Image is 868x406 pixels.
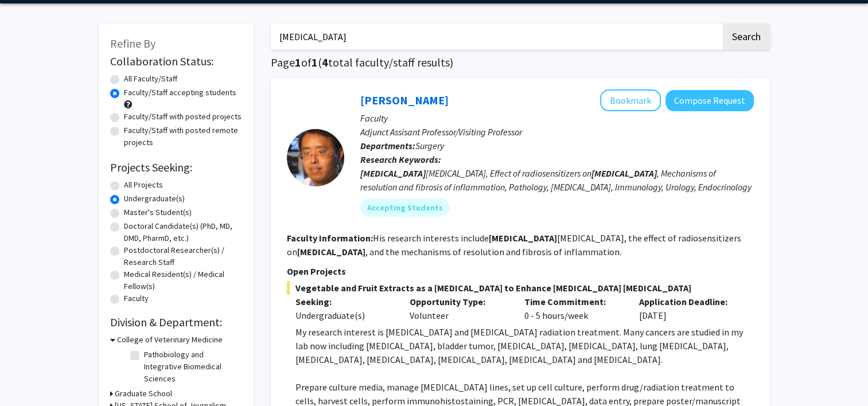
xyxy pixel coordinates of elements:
[115,388,172,400] h3: Graduate School
[144,349,239,385] label: Pathobiology and Integrative Biomedical Sciences
[124,206,192,218] label: Master's Student(s)
[295,326,743,365] span: My research interest is [MEDICAL_DATA] and [MEDICAL_DATA] radiation treatment. Many cancers are s...
[287,232,373,244] b: Faculty Information:
[124,292,149,304] label: Faculty
[124,179,163,191] label: All Projects
[110,315,242,329] h2: Division & Department:
[110,161,242,174] h2: Projects Seeking:
[271,56,770,69] h1: Page of ( total faculty/staff results)
[360,111,754,125] p: Faculty
[360,198,450,217] mat-chip: Accepting Students
[360,93,449,107] a: [PERSON_NAME]
[360,154,441,165] b: Research Keywords:
[630,295,745,322] div: [DATE]
[524,295,622,309] p: Time Commitment:
[295,55,301,69] span: 1
[360,140,415,151] b: Departments:
[295,295,393,309] p: Seeking:
[322,55,328,69] span: 4
[287,264,754,278] p: Open Projects
[110,36,155,50] span: Refine By
[124,268,242,292] label: Medical Resident(s) / Medical Fellow(s)
[360,167,426,179] b: [MEDICAL_DATA]
[124,111,242,123] label: Faculty/Staff with posted projects
[110,54,242,68] h2: Collaboration Status:
[287,232,741,257] fg-read-more: His research interests include [MEDICAL_DATA], the effect of radiosensitizers on , and the mechan...
[312,55,318,69] span: 1
[723,24,770,50] button: Search
[124,220,242,244] label: Doctoral Candidate(s) (PhD, MD, DMD, PharmD, etc.)
[287,281,754,295] span: Vegetable and Fruit Extracts as a [MEDICAL_DATA] to Enhance [MEDICAL_DATA] [MEDICAL_DATA]
[124,87,236,99] label: Faculty/Staff accepting students
[360,125,754,139] p: Adjunct Assisant Professor/Visiting Professor
[124,124,242,149] label: Faculty/Staff with posted remote projects
[360,166,754,194] div: [MEDICAL_DATA], Effect of radiosensitizers on , Mechanisms of resolution and fibrosis of inflamma...
[295,309,393,322] div: Undergraduate(s)
[401,295,516,322] div: Volunteer
[124,193,185,205] label: Undergraduate(s)
[516,295,630,322] div: 0 - 5 hours/week
[124,244,242,268] label: Postdoctoral Researcher(s) / Research Staff
[271,24,721,50] input: Search Keywords
[639,295,737,309] p: Application Deadline:
[9,354,49,397] iframe: Chat
[415,140,444,151] span: Surgery
[297,246,365,257] b: [MEDICAL_DATA]
[124,73,177,85] label: All Faculty/Staff
[600,89,661,111] button: Add Yujiang Fang to Bookmarks
[117,334,223,346] h3: College of Veterinary Medicine
[591,167,657,179] b: [MEDICAL_DATA]
[489,232,557,244] b: [MEDICAL_DATA]
[665,90,754,111] button: Compose Request to Yujiang Fang
[410,295,507,309] p: Opportunity Type:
